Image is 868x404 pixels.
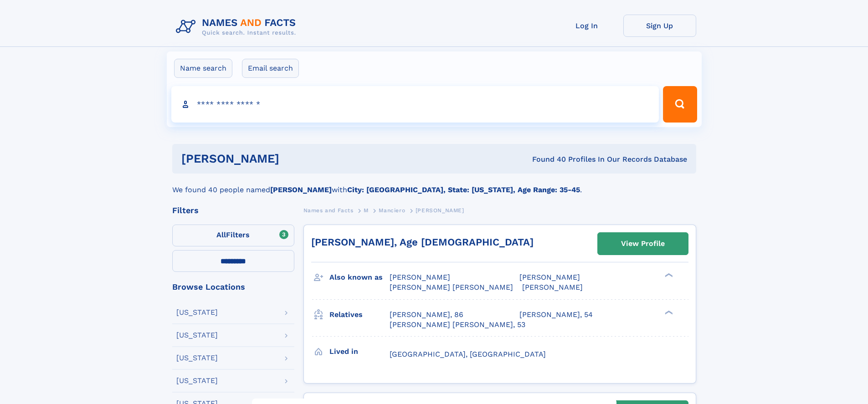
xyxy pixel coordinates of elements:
[379,207,405,214] span: Manciero
[176,309,218,316] div: [US_STATE]
[311,236,534,248] a: [PERSON_NAME], Age [DEMOGRAPHIC_DATA]
[176,354,218,362] div: [US_STATE]
[303,205,354,216] a: Names and Facts
[216,230,226,239] span: All
[519,310,593,320] a: [PERSON_NAME], 54
[406,154,687,164] div: Found 40 Profiles In Our Records Database
[270,185,332,194] b: [PERSON_NAME]
[390,273,450,281] span: [PERSON_NAME]
[390,283,513,291] span: [PERSON_NAME] [PERSON_NAME]
[172,225,294,246] label: Filters
[181,153,406,164] h1: [PERSON_NAME]
[347,185,580,194] b: City: [GEOGRAPHIC_DATA], State: [US_STATE], Age Range: 35-45
[390,320,525,330] a: [PERSON_NAME] [PERSON_NAME], 53
[623,15,696,37] a: Sign Up
[172,206,294,215] div: Filters
[172,174,696,195] div: We found 40 people named with .
[598,233,688,255] a: View Profile
[364,207,369,214] span: M
[176,377,218,384] div: [US_STATE]
[663,86,697,123] button: Search Button
[663,309,673,315] div: ❯
[522,283,583,291] span: [PERSON_NAME]
[329,307,390,322] h3: Relatives
[550,15,623,37] a: Log In
[174,59,232,78] label: Name search
[329,344,390,359] h3: Lived in
[329,270,390,285] h3: Also known as
[379,205,405,216] a: Manciero
[172,283,294,291] div: Browse Locations
[364,205,369,216] a: M
[519,273,580,281] span: [PERSON_NAME]
[242,59,299,78] label: Email search
[663,272,673,278] div: ❯
[176,332,218,339] div: [US_STATE]
[390,310,463,320] a: [PERSON_NAME], 86
[171,86,659,123] input: search input
[416,207,464,214] span: [PERSON_NAME]
[621,233,665,254] div: View Profile
[390,350,546,358] span: [GEOGRAPHIC_DATA], [GEOGRAPHIC_DATA]
[172,15,303,39] img: Logo Names and Facts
